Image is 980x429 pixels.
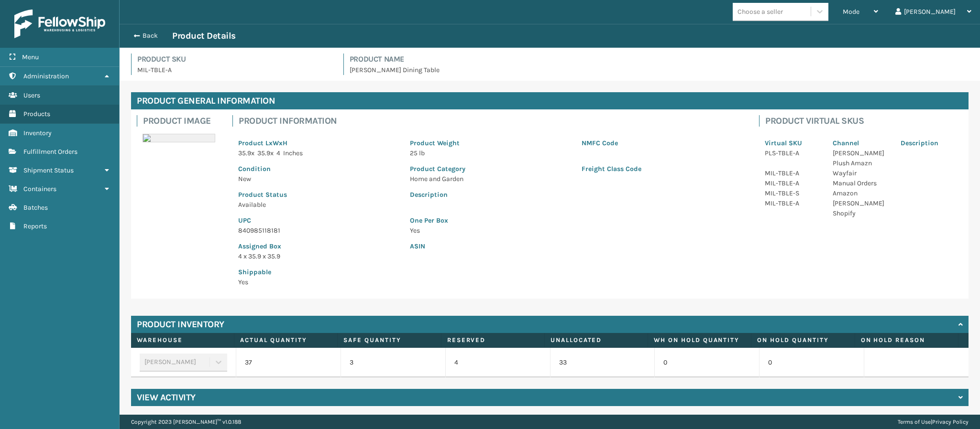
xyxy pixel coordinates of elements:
[765,115,963,127] h4: Product Virtual SKUs
[833,148,889,168] p: [PERSON_NAME] Plush Amazn
[23,204,48,212] span: Batches
[410,174,570,184] p: Home and Garden
[833,198,889,218] p: [PERSON_NAME] Shopify
[238,241,398,251] p: Assigned Box
[128,32,172,40] button: Back
[343,336,435,344] label: Safe Quantity
[137,319,224,330] h4: Product Inventory
[137,392,196,403] h4: View Activity
[410,138,570,148] p: Product Weight
[833,188,889,198] p: Amazon
[238,164,398,174] p: Condition
[23,129,52,137] span: Inventory
[765,198,821,208] p: MIL-TBLE-A
[276,149,280,157] span: 4
[861,336,952,344] label: On Hold Reason
[238,190,398,200] p: Product Status
[410,164,570,174] p: Product Category
[283,149,303,157] span: Inches
[131,415,241,429] p: Copyright 2023 [PERSON_NAME]™ v 1.0.188
[582,164,742,174] p: Freight Class Code
[238,267,398,277] p: Shippable
[582,138,742,148] p: NMFC Code
[833,138,889,148] p: Channel
[550,348,655,377] td: 33
[238,251,398,261] p: 4 x 35.9 x 35.9
[757,336,848,344] label: On Hold Quantity
[765,178,821,188] p: MIL-TBLE-A
[350,65,969,75] p: [PERSON_NAME] Dining Table
[238,215,398,225] p: UPC
[654,348,759,377] td: 0
[23,91,40,99] span: Users
[143,134,215,142] img: 51104088640_40f294f443_o-scaled-700x700.jpg
[843,8,859,16] span: Mode
[238,138,398,148] p: Product LxWxH
[240,336,331,344] label: Actual Quantity
[901,138,957,148] p: Description
[410,190,742,200] p: Description
[238,200,398,210] p: Available
[765,168,821,178] p: MIL-TBLE-A
[765,148,821,158] p: PLS-TBLE-A
[765,188,821,198] p: MIL-TBLE-S
[410,149,425,157] span: 25 lb
[765,138,821,148] p: Virtual SKU
[833,178,889,188] p: Manual Orders
[738,7,783,17] div: Choose a seller
[23,110,50,118] span: Products
[410,225,742,236] p: Yes
[341,348,445,377] td: 3
[410,241,742,251] p: ASIN
[23,148,77,156] span: Fulfillment Orders
[172,30,236,42] h3: Product Details
[23,72,69,80] span: Administration
[137,54,332,65] h4: Product SKU
[238,225,398,236] p: 840985118181
[257,149,274,157] span: 35.9 x
[236,348,341,377] td: 37
[239,115,748,127] h4: Product Information
[23,185,56,193] span: Containers
[833,168,889,178] p: Wayfair
[759,348,864,377] td: 0
[898,418,931,425] a: Terms of Use
[14,10,105,38] img: logo
[898,415,969,429] div: |
[131,92,969,109] h4: Product General Information
[551,336,642,344] label: Unallocated
[23,166,74,174] span: Shipment Status
[22,53,39,61] span: Menu
[137,336,228,344] label: Warehouse
[238,277,398,287] p: Yes
[238,149,254,157] span: 35.9 x
[447,336,539,344] label: Reserved
[238,174,398,184] p: New
[23,222,47,230] span: Reports
[143,115,221,127] h4: Product Image
[932,418,969,425] a: Privacy Policy
[350,54,969,65] h4: Product Name
[654,336,745,344] label: WH On hold quantity
[410,215,742,225] p: One Per Box
[137,65,332,75] p: MIL-TBLE-A
[454,358,541,367] p: 4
